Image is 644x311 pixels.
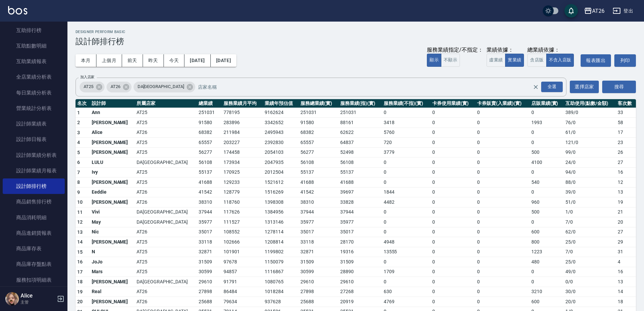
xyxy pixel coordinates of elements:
[77,239,83,245] span: 14
[134,82,195,92] div: DA[GEOGRAPHIC_DATA]
[135,167,197,177] td: AT25
[616,227,636,237] td: 27
[299,128,338,138] td: 68382
[164,54,185,67] button: 今天
[616,197,636,207] td: 19
[197,99,222,108] th: 總業績
[77,140,80,145] span: 4
[475,177,529,188] td: 0
[222,187,263,197] td: 128779
[546,54,574,67] button: 不含入店販
[382,247,431,257] td: 13555
[135,197,197,207] td: AT26
[107,82,131,92] div: AT26
[616,158,636,168] td: 27
[431,227,475,237] td: 0
[431,147,475,158] td: 0
[564,197,616,207] td: 51 / 0
[197,158,222,168] td: 56108
[564,147,616,158] td: 99 / 0
[299,217,338,227] td: 35977
[90,237,135,247] td: [PERSON_NAME]
[263,177,299,188] td: 1521612
[135,207,197,217] td: DA[GEOGRAPHIC_DATA]
[530,99,564,108] th: 店販業績(實)
[197,167,222,177] td: 55137
[382,197,431,207] td: 4482
[564,128,616,138] td: 61 / 0
[263,128,299,138] td: 2495943
[90,108,135,118] td: Ann
[135,128,197,138] td: AT26
[431,177,475,188] td: 0
[222,257,263,267] td: 97678
[382,187,431,197] td: 1844
[616,237,636,247] td: 29
[135,99,197,108] th: 所屬店家
[107,83,124,90] span: AT26
[77,150,80,155] span: 5
[339,257,382,267] td: 31509
[90,207,135,217] td: Vivi
[530,108,564,118] td: 0
[382,128,431,138] td: 5760
[263,167,299,177] td: 2012504
[222,207,263,217] td: 117626
[339,207,382,217] td: 37944
[530,118,564,128] td: 1993
[475,167,529,177] td: 0
[76,99,90,108] th: 名次
[382,118,431,128] td: 3418
[263,247,299,257] td: 1199802
[339,108,382,118] td: 251031
[222,99,263,108] th: 服務業績月平均
[299,207,338,217] td: 37944
[263,118,299,128] td: 3342652
[431,118,475,128] td: 0
[530,207,564,217] td: 500
[570,81,599,93] button: 選擇店家
[616,108,636,118] td: 33
[339,167,382,177] td: 55137
[475,187,529,197] td: 0
[339,147,382,158] td: 52498
[263,158,299,168] td: 2047935
[222,138,263,148] td: 203227
[263,197,299,207] td: 1398308
[135,247,197,257] td: AT25
[530,257,564,267] td: 480
[616,147,636,158] td: 26
[80,82,105,92] div: AT25
[616,247,636,257] td: 31
[197,147,222,158] td: 56277
[530,237,564,247] td: 800
[475,158,529,168] td: 0
[3,256,65,272] a: 商品庫存盤點表
[564,118,616,128] td: 76 / 0
[135,118,197,128] td: AT25
[90,227,135,237] td: Nic
[3,225,65,241] a: 商品進銷貨報表
[475,237,529,247] td: 0
[197,128,222,138] td: 68382
[222,108,263,118] td: 778195
[475,217,529,227] td: 0
[222,227,263,237] td: 108552
[382,217,431,227] td: 0
[3,132,65,147] a: 設計師日報表
[339,128,382,138] td: 62622
[122,54,143,67] button: 前天
[3,210,65,225] a: 商品消耗明細
[77,120,80,125] span: 2
[222,128,263,138] td: 211984
[77,269,83,275] span: 17
[564,177,616,188] td: 88 / 0
[339,99,382,108] th: 服務業績(指)(實)
[3,38,65,54] a: 互助點數明細
[441,54,460,67] button: 不顯示
[431,217,475,227] td: 0
[3,54,65,69] a: 互助業績報表
[431,138,475,148] td: 0
[564,158,616,168] td: 24 / 0
[382,227,431,237] td: 0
